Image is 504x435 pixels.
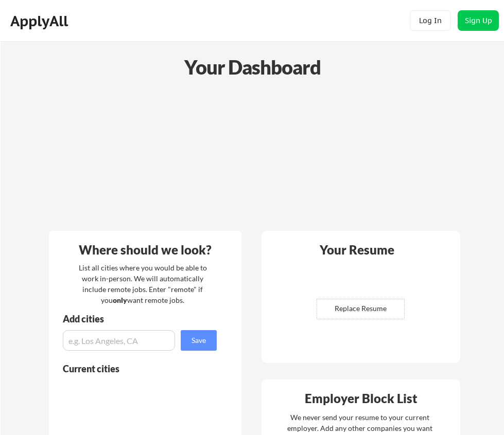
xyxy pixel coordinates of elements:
div: Where should we look? [49,244,241,256]
div: Your Resume [306,244,408,256]
div: Your Dashboard [1,52,504,82]
div: ApplyAll [10,12,71,30]
div: Employer Block List [266,392,457,405]
div: Add cities [63,314,215,323]
strong: only [113,296,127,304]
input: e.g. Los Angeles, CA [63,330,175,351]
button: Save [181,330,217,351]
button: Log In [410,10,451,31]
div: List all cities where you would be able to work in-person. We will automatically include remote j... [72,262,214,305]
div: Current cities [63,364,201,373]
button: Sign Up [458,10,499,31]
